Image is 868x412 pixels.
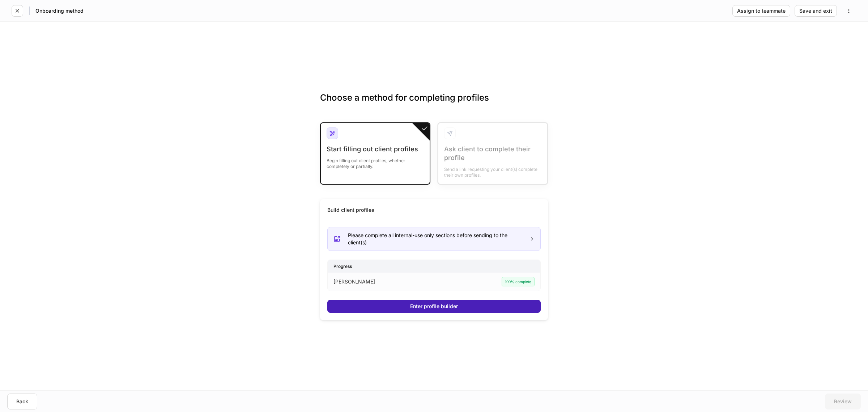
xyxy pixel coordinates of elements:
div: Please complete all internal-use only sections before sending to the client(s) [348,232,524,246]
div: Progress [328,260,540,273]
button: Enter profile builder [327,300,541,313]
div: Build client profiles [327,206,374,214]
h5: Onboarding method [35,7,84,14]
div: Start filling out client profiles [327,145,424,154]
div: Save and exit [799,8,832,13]
div: Begin filling out client profiles, whether completely or partially. [327,154,424,169]
button: Assign to teammate [732,5,790,17]
div: 100% complete [502,277,535,286]
div: Back [16,399,28,404]
h3: Choose a method for completing profiles [320,92,548,115]
button: Save and exit [795,5,837,17]
div: Enter profile builder [410,304,458,309]
button: Back [7,394,37,409]
p: [PERSON_NAME] [333,278,375,285]
div: Assign to teammate [737,8,786,13]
